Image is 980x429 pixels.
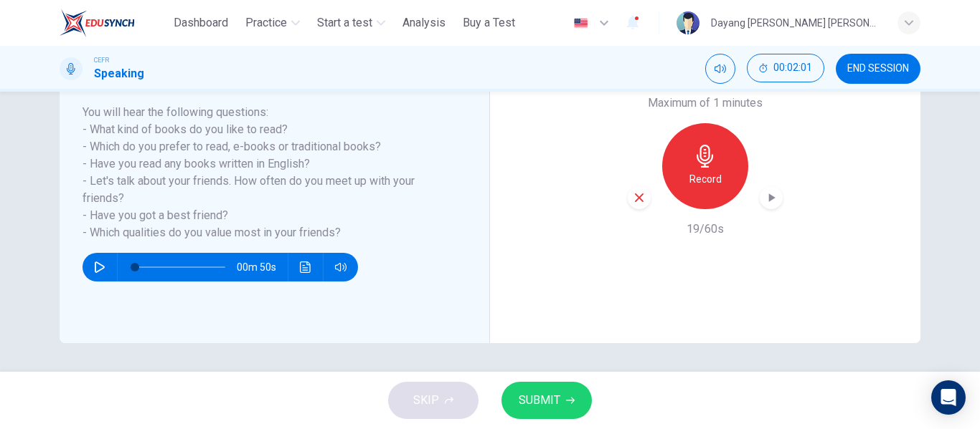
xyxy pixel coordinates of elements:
span: SUBMIT [519,390,560,410]
button: 00:02:01 [747,54,824,82]
div: Mute [705,54,735,84]
a: ELTC logo [60,9,168,37]
span: CEFR [94,55,109,65]
button: Click to see the audio transcription [294,253,317,281]
h6: 19/60s [687,221,724,238]
button: END SESSION [836,54,920,84]
span: 00:02:01 [773,62,812,74]
button: Practice [240,10,306,36]
h6: Record [689,170,722,188]
button: SUBMIT [501,382,592,419]
img: en [572,18,590,29]
span: END SESSION [847,63,909,74]
span: Start a test [317,14,372,32]
img: Profile picture [677,11,699,34]
div: Open Intercom Messenger [931,380,966,415]
span: Analysis [402,14,446,32]
span: Dashboard [174,14,228,32]
img: ELTC logo [60,9,135,37]
h6: Listen to the track below to hear an example of the questions you may hear during Part 1 of the S... [83,52,449,241]
span: 00m 50s [237,253,288,281]
h1: Speaking [94,65,144,82]
span: Practice [245,14,287,32]
span: Buy a Test [463,14,515,32]
h6: Maximum of 1 minutes [648,95,763,112]
button: Dashboard [168,10,234,36]
button: Record [662,123,748,209]
div: Hide [747,54,824,84]
button: Start a test [311,10,391,36]
div: Dayang [PERSON_NAME] [PERSON_NAME] [711,14,880,32]
button: Buy a Test [457,10,521,36]
button: Analysis [397,10,451,36]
